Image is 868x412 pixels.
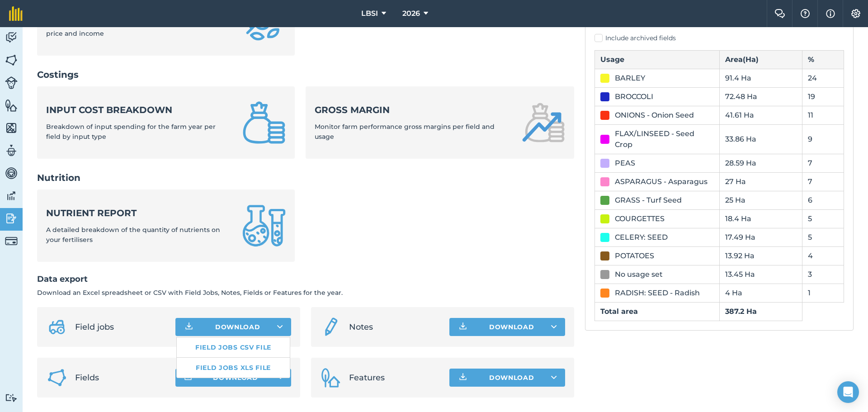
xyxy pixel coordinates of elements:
[75,321,168,333] span: Field jobs
[5,121,18,135] img: svg+xml;base64,PHN2ZyB4bWxucz0iaHR0cDovL3d3dy53My5vcmcvMjAwMC9zdmciIHdpZHRoPSI1NiIgaGVpZ2h0PSI2MC...
[315,104,511,116] strong: Gross margin
[5,189,18,203] img: svg+xml;base64,PD94bWwgdmVyc2lvbj0iMS4wIiBlbmNvZGluZz0idXRmLTgiPz4KPCEtLSBHZW5lcmF0b3I6IEFkb2JlIE...
[177,337,290,357] a: Field jobs CSV file
[802,154,844,172] td: 7
[802,69,844,87] td: 24
[802,191,844,209] td: 6
[37,189,295,262] a: Nutrient reportA detailed breakdown of the quantity of nutrients on your fertilisers
[615,232,668,243] div: CELERY: SEED
[615,213,665,224] div: COURGETTES
[615,251,654,261] div: POTATOES
[615,269,663,280] div: No usage set
[837,381,859,403] div: Open Intercom Messenger
[5,53,18,67] img: svg+xml;base64,PHN2ZyB4bWxucz0iaHR0cDovL3d3dy53My5vcmcvMjAwMC9zdmciIHdpZHRoPSI1NiIgaGVpZ2h0PSI2MC...
[5,235,18,247] img: svg+xml;base64,PD94bWwgdmVyc2lvbj0iMS4wIiBlbmNvZGluZz0idXRmLTgiPz4KPCEtLSBHZW5lcmF0b3I6IEFkb2JlIE...
[175,369,291,387] button: Download
[719,154,802,172] td: 28.59 Ha
[5,99,18,112] img: svg+xml;base64,PHN2ZyB4bWxucz0iaHR0cDovL3d3dy53My5vcmcvMjAwMC9zdmciIHdpZHRoPSI1NiIgaGVpZ2h0PSI2MC...
[175,318,291,336] button: Download Field jobs CSV fileField jobs XLS file
[802,228,844,246] td: 5
[802,284,844,302] td: 1
[315,123,495,141] span: Monitor farm performance gross margins per field and usage
[5,144,18,157] img: svg+xml;base64,PD94bWwgdmVyc2lvbj0iMS4wIiBlbmNvZGluZz0idXRmLTgiPz4KPCEtLSBHZW5lcmF0b3I6IEFkb2JlIE...
[719,191,802,209] td: 25 Ha
[402,8,420,19] span: 2026
[800,9,811,18] img: A question mark icon
[320,316,342,338] img: svg+xml;base64,PD94bWwgdmVyc2lvbj0iMS4wIiBlbmNvZGluZz0idXRmLTgiPz4KPCEtLSBHZW5lcmF0b3I6IEFkb2JlIE...
[5,166,18,180] img: svg+xml;base64,PD94bWwgdmVyc2lvbj0iMS4wIiBlbmNvZGluZz0idXRmLTgiPz4KPCEtLSBHZW5lcmF0b3I6IEFkb2JlIE...
[449,318,565,336] button: Download
[458,322,468,332] img: Download icon
[37,273,574,286] h2: Data export
[826,8,835,19] img: svg+xml;base64,PHN2ZyB4bWxucz0iaHR0cDovL3d3dy53My5vcmcvMjAwMC9zdmciIHdpZHRoPSIxNyIgaGVpZ2h0PSIxNy...
[725,307,757,316] strong: 387.2 Ha
[46,367,68,388] img: Fields icon
[615,288,700,298] div: RADISH: SEED - Radish
[615,73,645,84] div: BARLEY
[802,172,844,191] td: 7
[522,101,565,144] img: Gross margin
[5,212,18,225] img: svg+xml;base64,PD94bWwgdmVyc2lvbj0iMS4wIiBlbmNvZGluZz0idXRmLTgiPz4KPCEtLSBHZW5lcmF0b3I6IEFkb2JlIE...
[177,358,290,378] a: Field jobs XLS file
[37,86,295,159] a: Input cost breakdownBreakdown of input spending for the farm year per field by input type
[349,321,442,333] span: Notes
[719,209,802,228] td: 18.4 Ha
[9,6,23,21] img: fieldmargin Logo
[719,284,802,302] td: 4 Ha
[615,110,694,121] div: ONIONS - Onion Seed
[850,9,861,18] img: A cog icon
[46,123,216,141] span: Breakdown of input spending for the farm year per field by input type
[719,228,802,246] td: 17.49 Ha
[595,50,720,69] th: Usage
[802,50,844,69] th: %
[449,369,565,387] button: Download
[719,87,802,106] td: 72.48 Ha
[719,50,802,69] th: Area ( Ha )
[774,9,785,18] img: Two speech bubbles overlapping with the left bubble in the forefront
[306,86,574,159] a: Gross marginMonitor farm performance gross margins per field and usage
[5,393,18,402] img: svg+xml;base64,PD94bWwgdmVyc2lvbj0iMS4wIiBlbmNvZGluZz0idXRmLTgiPz4KPCEtLSBHZW5lcmF0b3I6IEFkb2JlIE...
[615,91,653,102] div: BROCCOLI
[37,288,574,298] p: Download an Excel spreadsheet or CSV with Field Jobs, Notes, Fields or Features for the year.
[46,316,68,338] img: svg+xml;base64,PD94bWwgdmVyc2lvbj0iMS4wIiBlbmNvZGluZz0idXRmLTgiPz4KPCEtLSBHZW5lcmF0b3I6IEFkb2JlIE...
[615,158,635,169] div: PEAS
[458,372,468,383] img: Download icon
[719,106,802,124] td: 41.61 Ha
[802,209,844,228] td: 5
[46,207,231,219] strong: Nutrient report
[615,128,714,150] div: FLAX/LINSEED - Seed Crop
[75,371,168,384] span: Fields
[37,171,574,184] h2: Nutrition
[361,8,378,19] span: LBSI
[594,33,844,43] label: Include archived fields
[242,204,286,247] img: Nutrient report
[5,31,18,44] img: svg+xml;base64,PD94bWwgdmVyc2lvbj0iMS4wIiBlbmNvZGluZz0idXRmLTgiPz4KPCEtLSBHZW5lcmF0b3I6IEFkb2JlIE...
[5,76,18,89] img: svg+xml;base64,PD94bWwgdmVyc2lvbj0iMS4wIiBlbmNvZGluZz0idXRmLTgiPz4KPCEtLSBHZW5lcmF0b3I6IEFkb2JlIE...
[46,226,220,244] span: A detailed breakdown of the quantity of nutrients on your fertilisers
[46,104,231,116] strong: Input cost breakdown
[719,265,802,284] td: 13.45 Ha
[349,371,442,384] span: Features
[184,322,194,332] img: Download icon
[719,69,802,87] td: 91.4 Ha
[802,87,844,106] td: 19
[615,176,708,187] div: ASPARAGUS - Asparagus
[802,246,844,265] td: 4
[242,101,286,144] img: Input cost breakdown
[802,124,844,154] td: 9
[37,68,574,81] h2: Costings
[719,124,802,154] td: 33.86 Ha
[320,367,342,388] img: Features icon
[719,172,802,191] td: 27 Ha
[802,265,844,284] td: 3
[615,195,682,206] div: GRASS - Turf Seed
[719,246,802,265] td: 13.92 Ha
[802,106,844,124] td: 11
[600,307,638,316] strong: Total area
